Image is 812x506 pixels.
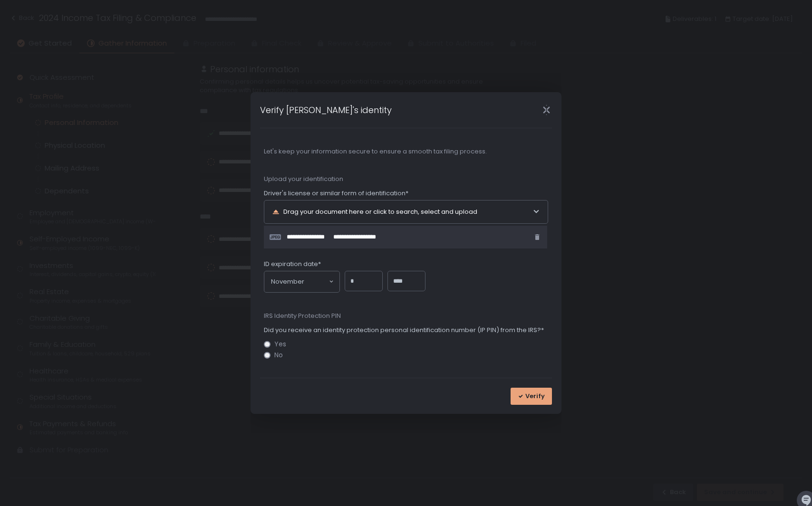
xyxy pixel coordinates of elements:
input: Search for option [304,277,328,286]
span: ID expiration date* [264,260,321,268]
span: Upload your identification [264,175,548,183]
span: No [274,352,283,359]
h1: Verify [PERSON_NAME]'s identity [260,104,392,116]
span: Verify [525,392,545,401]
input: No [264,352,271,359]
span: Yes [274,341,286,348]
span: Let's keep your information secure to ensure a smooth tax filing process. [264,147,548,156]
div: Search for option [264,271,339,292]
span: IRS Identity Protection PIN [264,312,548,320]
button: Verify [511,388,552,405]
span: Did you receive an identity protection personal identification number (IP PIN) from the IRS?* [264,326,544,334]
div: Close [531,105,561,115]
span: Driver's license or similar form of identification* [264,189,408,198]
span: November [271,277,304,286]
input: Yes [264,341,271,347]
